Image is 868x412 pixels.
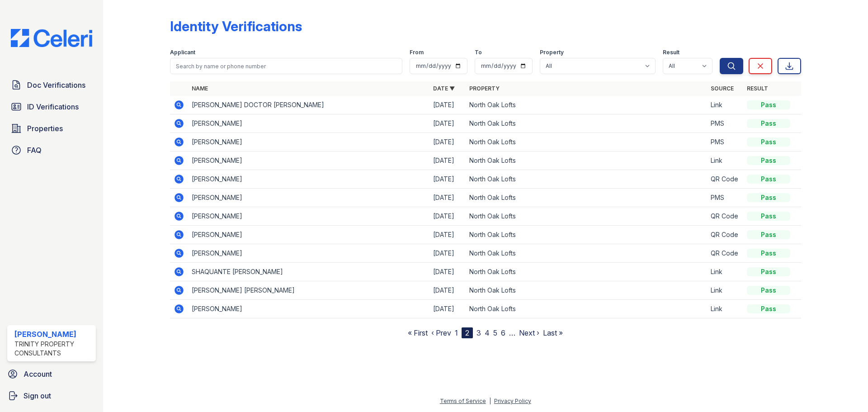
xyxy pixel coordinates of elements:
[543,328,563,337] a: Last »
[747,137,790,147] div: Pass
[707,263,743,281] td: Link
[188,263,429,281] td: SHAQUANTE [PERSON_NAME]
[429,170,466,189] td: [DATE]
[707,133,743,152] td: PMS
[747,286,790,295] div: Pass
[707,170,743,189] td: QR Code
[408,328,428,337] a: « First
[476,328,481,337] a: 3
[170,18,302,34] div: Identity Verifications
[188,133,429,152] td: [PERSON_NAME]
[707,96,743,114] td: Link
[14,340,92,358] div: Trinity Property Consultants
[188,244,429,263] td: [PERSON_NAME]
[509,327,515,338] span: …
[170,49,195,56] label: Applicant
[188,96,429,114] td: [PERSON_NAME] DOCTOR [PERSON_NAME]
[747,304,790,313] div: Pass
[188,170,429,189] td: [PERSON_NAME]
[466,207,707,226] td: North Oak Lofts
[466,300,707,318] td: North Oak Lofts
[747,100,790,109] div: Pass
[466,189,707,207] td: North Oak Lofts
[7,98,96,116] a: ID Verifications
[188,226,429,244] td: [PERSON_NAME]
[747,85,768,92] a: Result
[466,244,707,263] td: North Oak Lofts
[27,80,85,90] span: Doc Verifications
[747,175,790,184] div: Pass
[707,189,743,207] td: PMS
[469,85,500,92] a: Property
[429,300,466,318] td: [DATE]
[14,329,92,340] div: [PERSON_NAME]
[466,152,707,170] td: North Oak Lofts
[410,49,424,56] label: From
[429,114,466,133] td: [DATE]
[747,230,790,239] div: Pass
[707,300,743,318] td: Link
[466,170,707,189] td: North Oak Lofts
[475,49,482,56] label: To
[707,114,743,133] td: PMS
[192,85,208,92] a: Name
[707,244,743,263] td: QR Code
[24,390,51,401] span: Sign out
[466,226,707,244] td: North Oak Lofts
[485,328,490,337] a: 4
[7,141,96,159] a: FAQ
[494,398,531,404] a: Privacy Policy
[7,119,96,137] a: Properties
[540,49,564,56] label: Property
[429,263,466,281] td: [DATE]
[429,244,466,263] td: [DATE]
[170,58,402,74] input: Search by name or phone number
[466,263,707,281] td: North Oak Lofts
[747,212,790,221] div: Pass
[466,96,707,114] td: North Oak Lofts
[501,328,505,337] a: 6
[455,328,458,337] a: 1
[466,114,707,133] td: North Oak Lofts
[188,281,429,300] td: [PERSON_NAME] [PERSON_NAME]
[747,193,790,202] div: Pass
[27,145,42,156] span: FAQ
[429,281,466,300] td: [DATE]
[429,152,466,170] td: [DATE]
[462,327,473,338] div: 2
[7,76,96,94] a: Doc Verifications
[707,152,743,170] td: Link
[188,152,429,170] td: [PERSON_NAME]
[707,226,743,244] td: QR Code
[466,281,707,300] td: North Oak Lofts
[707,281,743,300] td: Link
[747,156,790,165] div: Pass
[663,49,679,56] label: Result
[188,207,429,226] td: [PERSON_NAME]
[188,300,429,318] td: [PERSON_NAME]
[519,328,539,337] a: Next ›
[429,96,466,114] td: [DATE]
[429,226,466,244] td: [DATE]
[429,207,466,226] td: [DATE]
[489,398,491,404] div: |
[431,328,451,337] a: ‹ Prev
[4,387,99,405] a: Sign out
[707,207,743,226] td: QR Code
[27,123,63,134] span: Properties
[747,267,790,276] div: Pass
[440,398,486,404] a: Terms of Service
[27,101,79,112] span: ID Verifications
[711,85,734,92] a: Source
[747,119,790,128] div: Pass
[188,114,429,133] td: [PERSON_NAME]
[4,29,99,47] img: CE_Logo_Blue-a8612792a0a2168367f1c8372b55b34899dd931a85d93a1a3d3e32e68fde9ad4.png
[433,85,455,92] a: Date ▼
[4,365,99,383] a: Account
[429,133,466,152] td: [DATE]
[493,328,497,337] a: 5
[466,133,707,152] td: North Oak Lofts
[188,189,429,207] td: [PERSON_NAME]
[747,249,790,258] div: Pass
